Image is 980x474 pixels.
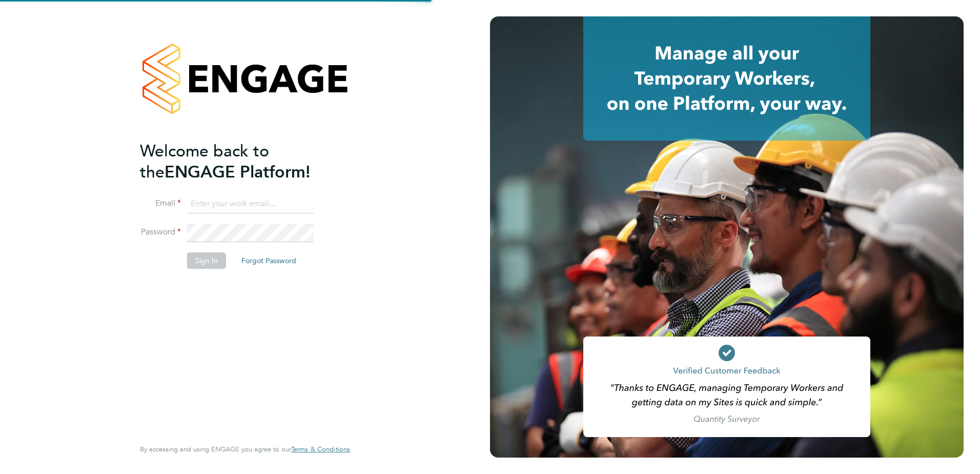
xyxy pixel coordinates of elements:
[233,252,304,269] button: Forgot Password
[140,227,181,238] label: Password
[140,141,340,183] h2: ENGAGE Platform!
[140,198,181,209] label: Email
[140,445,350,453] span: By accessing and using ENGAGE you agree to our
[291,445,350,453] a: Terms & Conditions
[140,141,269,182] span: Welcome back to the
[187,252,226,269] button: Sign In
[187,195,314,213] input: Enter your work email...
